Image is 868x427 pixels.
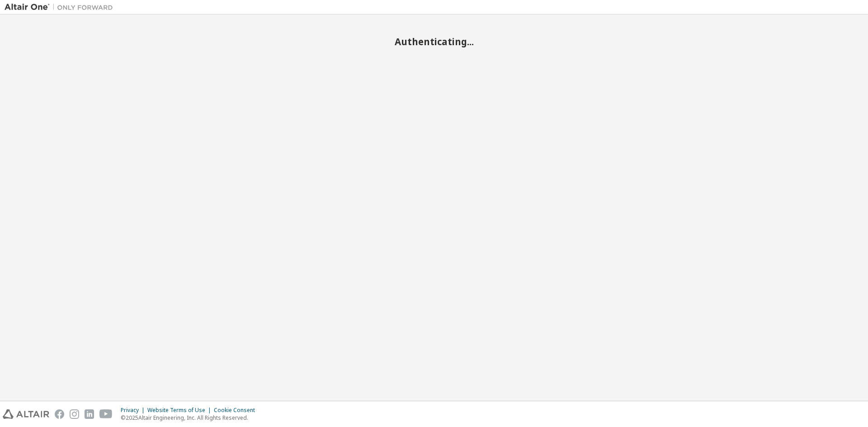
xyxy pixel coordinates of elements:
[3,409,49,419] img: altair_logo.svg
[99,409,113,419] img: youtube.svg
[85,409,94,419] img: linkedin.svg
[5,36,863,47] h2: Authenticating...
[147,407,214,414] div: Website Terms of Use
[70,409,79,419] img: instagram.svg
[121,407,147,414] div: Privacy
[121,414,260,422] p: © 2025 Altair Engineering, Inc. All Rights Reserved.
[55,409,64,419] img: facebook.svg
[5,3,118,12] img: Altair One
[214,407,260,414] div: Cookie Consent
